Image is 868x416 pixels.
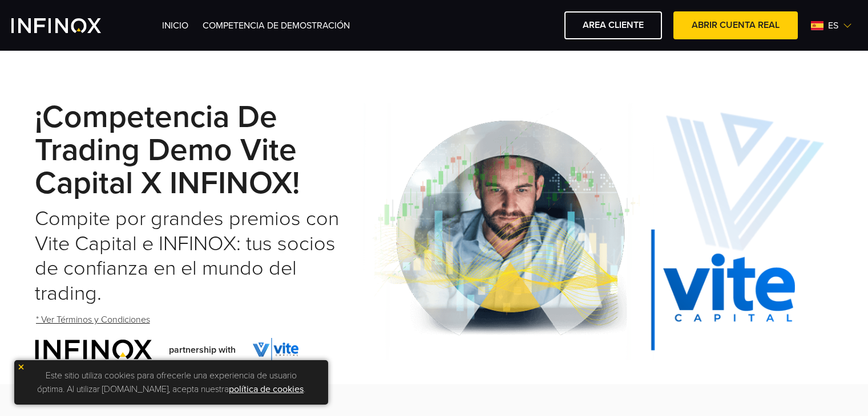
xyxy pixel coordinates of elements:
[673,11,798,39] a: ABRIR CUENTA REAL
[35,99,300,202] strong: ¡Competencia de Trading Demo Vite Capital x INFINOX!
[11,18,128,33] a: INFINOX Vite
[169,343,236,357] span: partnership with
[35,306,151,334] a: * Ver Términos y Condiciones
[17,363,25,371] img: yellow close icon
[203,20,350,31] a: Competencia de Demostración
[162,20,188,31] a: INICIO
[229,384,304,395] a: política de cookies
[823,19,843,32] span: es
[564,11,662,39] a: AREA CLIENTE
[20,366,322,399] p: Este sitio utiliza cookies para ofrecerle una experiencia de usuario óptima. Al utilizar [DOMAIN_...
[35,206,364,307] h2: Compite por grandes premios con Vite Capital e INFINOX: tus socios de confianza en el mundo del t...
